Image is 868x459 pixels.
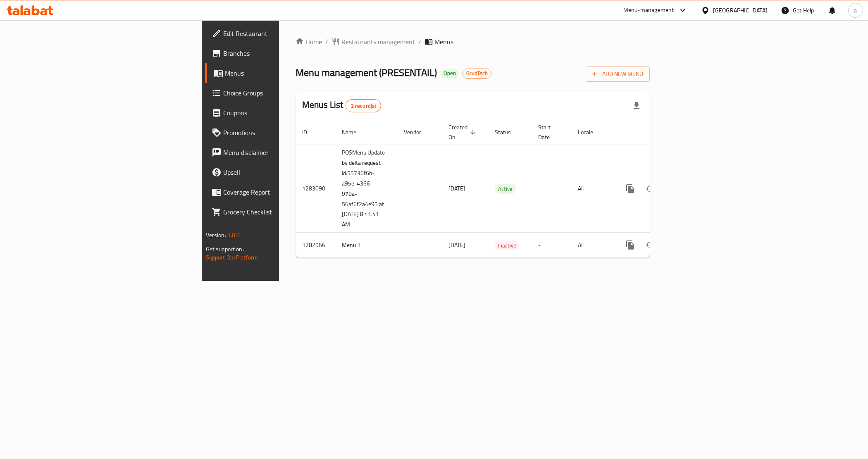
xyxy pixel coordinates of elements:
[206,230,226,240] span: Version:
[227,230,240,240] span: 1.0.0
[341,37,415,47] span: Restaurants management
[495,184,516,194] span: Active
[532,145,571,233] td: -
[335,233,397,258] td: Menu 1
[448,240,465,250] span: [DATE]
[331,37,415,47] a: Restaurants management
[627,96,646,116] div: Export file
[440,70,459,77] span: Open
[205,24,347,43] a: Edit Restaurant
[571,145,614,233] td: All
[448,183,465,194] span: [DATE]
[571,233,614,258] td: All
[463,70,491,77] span: GrubTech
[205,63,347,83] a: Menus
[223,187,340,197] span: Coverage Report
[495,184,516,194] div: Active
[578,127,604,137] span: Locale
[640,235,660,255] button: Change Status
[206,244,244,254] span: Get support on:
[434,37,453,47] span: Menus
[225,68,340,78] span: Menus
[223,207,340,217] span: Grocery Checklist
[440,69,459,78] div: Open
[205,103,347,123] a: Coupons
[205,162,347,182] a: Upsell
[296,37,650,47] nav: breadcrumb
[620,235,640,255] button: more
[623,5,674,15] div: Menu-management
[586,67,650,82] button: Add New Menu
[206,252,258,263] a: Support.OpsPlatform
[223,108,340,118] span: Coupons
[223,167,340,177] span: Upsell
[223,88,340,98] span: Choice Groups
[614,120,706,145] th: Actions
[296,63,437,82] span: Menu management ( PRESENTAIL )
[418,37,421,47] li: /
[448,122,478,142] span: Created On
[223,128,340,138] span: Promotions
[495,127,522,137] span: Status
[713,6,768,15] div: [GEOGRAPHIC_DATA]
[640,179,660,199] button: Change Status
[205,182,347,202] a: Coverage Report
[592,69,643,79] span: Add New Menu
[205,83,347,103] a: Choice Groups
[205,143,347,162] a: Menu disclaimer
[495,241,520,250] span: Inactive
[223,48,340,58] span: Branches
[346,102,381,110] span: 2 record(s)
[532,233,571,258] td: -
[223,29,340,38] span: Edit Restaurant
[620,179,640,199] button: more
[223,147,340,157] span: Menu disclaimer
[404,127,432,137] span: Vendor
[205,202,347,222] a: Grocery Checklist
[854,6,857,15] span: a
[205,43,347,63] a: Branches
[342,127,367,137] span: Name
[205,123,347,143] a: Promotions
[302,127,318,137] span: ID
[296,120,706,258] table: enhanced table
[335,145,397,233] td: POSMenu Update by delta request Id:55736f6b-a95e-4366-978a-56af6f2a4e95 at [DATE] 8:41:41 AM
[538,122,561,142] span: Start Date
[302,99,381,112] h2: Menus List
